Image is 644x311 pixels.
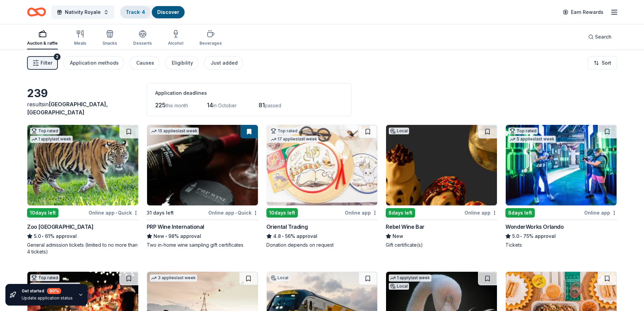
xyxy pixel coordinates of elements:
button: Nativity Royale [51,5,114,19]
img: Image for Oriental Trading [267,125,378,205]
div: Top rated [30,128,59,134]
div: Snacks [102,41,117,46]
div: PRP Wine International [147,223,204,231]
div: WonderWorks Orlando [505,223,564,231]
div: Local [389,128,409,134]
div: Just added [211,59,238,67]
div: Rebel Wine Bar [386,223,424,231]
button: Beverages [199,27,222,49]
span: in October [213,103,237,108]
a: Track· 4 [126,9,145,15]
div: Tickets [505,242,617,248]
div: 75% approval [505,232,617,240]
div: Causes [136,59,154,67]
a: Image for PRP Wine International15 applieslast week31 days leftOnline app•QuickPRP Wine Internati... [147,125,258,248]
img: Image for WonderWorks Orlando [506,125,617,205]
div: Zoo [GEOGRAPHIC_DATA] [27,223,94,231]
div: 1 apply last week [389,274,431,282]
span: [GEOGRAPHIC_DATA], [GEOGRAPHIC_DATA] [27,101,108,116]
a: Home [27,4,46,20]
button: Causes [129,56,160,70]
a: Image for Rebel Wine BarLocal8days leftOnline appRebel Wine BarNewGift certificate(s) [386,125,497,248]
span: passed [265,103,281,108]
div: Online app [464,208,497,217]
div: 5 applies last week [508,136,556,143]
div: 239 [27,87,139,100]
a: Image for Zoo MiamiTop rated1 applylast week10days leftOnline app•QuickZoo [GEOGRAPHIC_DATA]5.0•6... [27,125,139,255]
span: • [116,210,117,216]
button: Eligibility [165,56,198,70]
div: Auction & raffle [27,41,58,46]
div: Online app Quick [208,208,258,217]
a: Image for Oriental TradingTop rated17 applieslast week10days leftOnline appOriental Trading4.8•56... [266,125,378,248]
div: 8 days left [505,208,535,218]
span: 5.0 [512,232,519,240]
div: Eligibility [172,59,193,67]
button: Just added [204,56,243,70]
div: 10 days left [266,208,298,218]
div: Meals [74,41,86,46]
div: Top rated [508,128,538,134]
div: Application deadlines [155,89,343,97]
div: Two in-home wine sampling gift certificates [147,242,258,248]
button: Meals [74,27,86,49]
div: Top rated [269,128,299,134]
div: 17 applies last week [269,136,318,143]
div: 56% approval [266,232,378,240]
div: Oriental Trading [266,223,308,231]
div: Top rated [30,274,59,281]
button: Snacks [102,27,117,49]
span: • [282,234,284,239]
button: Application methods [63,56,124,70]
span: 225 [155,102,166,109]
div: 10 days left [27,208,58,218]
div: Desserts [133,41,152,46]
span: • [235,210,237,216]
span: Nativity Royale [65,8,101,16]
div: Gift certificate(s) [386,242,497,248]
button: Track· 4Discover [120,5,185,19]
div: 3 applies last week [150,274,197,282]
button: Desserts [133,27,152,49]
div: Get started [22,288,73,294]
div: Beverages [199,41,222,46]
span: • [521,234,522,239]
button: Sort [588,56,617,70]
span: Filter [41,59,52,67]
div: Update application status [22,295,73,301]
div: 15 applies last week [150,128,199,135]
span: New [392,232,403,240]
img: Image for Zoo Miami [27,125,138,205]
span: Sort [602,59,611,67]
div: 80 % [47,288,61,294]
span: • [42,234,44,239]
div: General admission tickets (limited to no more than 4 tickets) [27,242,139,255]
img: Image for Rebel Wine Bar [386,125,497,205]
div: Local [269,274,290,281]
button: Alcohol [168,27,183,49]
div: Online app Quick [89,208,139,217]
div: Alcohol [168,41,183,46]
div: 8 days left [386,208,415,218]
img: Image for PRP Wine International [147,125,258,205]
button: Filter2 [27,56,58,70]
a: Earn Rewards [559,6,607,18]
div: 2 [54,53,61,60]
a: Image for WonderWorks OrlandoTop rated5 applieslast week8days leftOnline appWonderWorks Orlando5.... [505,125,617,248]
span: 14 [207,102,213,109]
span: • [165,234,167,239]
div: 98% approval [147,232,258,240]
div: Online app [584,208,617,217]
span: New [153,232,164,240]
div: Donation depends on request [266,242,378,248]
span: 4.8 [273,232,281,240]
div: Local [389,283,409,290]
span: in [27,101,108,116]
button: Search [583,30,617,44]
button: Auction & raffle [27,27,58,49]
div: 61% approval [27,232,139,240]
div: 1 apply last week [30,136,73,143]
span: Search [595,33,612,41]
span: this month [166,103,188,108]
span: 81 [259,102,265,109]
